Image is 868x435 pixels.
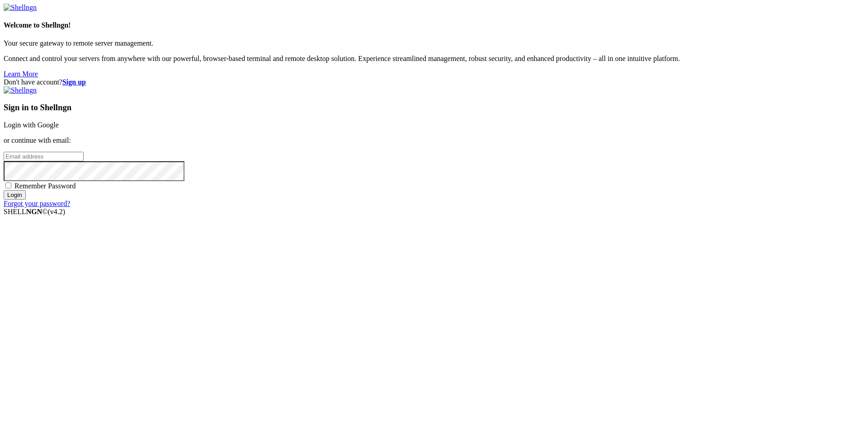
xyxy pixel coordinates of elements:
h4: Welcome to Shellngn! [4,21,864,29]
h3: Sign in to Shellngn [4,103,864,112]
input: Login [4,190,26,200]
span: 4.2.0 [48,208,66,215]
a: Learn More [4,70,38,78]
p: Your secure gateway to remote server management. [4,39,864,47]
input: Email address [4,152,84,161]
a: Sign up [62,78,86,86]
p: or continue with email: [4,136,864,145]
div: Don't have account? [4,78,864,86]
input: Remember Password [5,182,11,188]
a: Login with Google [4,121,59,129]
span: Remember Password [14,182,76,190]
b: NGN [26,208,42,215]
span: SHELL © [4,208,65,215]
p: Connect and control your servers from anywhere with our powerful, browser-based terminal and remo... [4,55,864,63]
img: Shellngn [4,4,37,12]
a: Forgot your password? [4,200,70,207]
img: Shellngn [4,86,37,94]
